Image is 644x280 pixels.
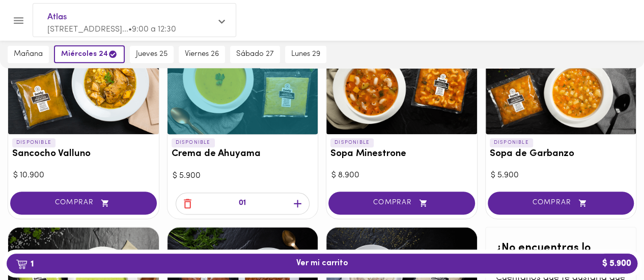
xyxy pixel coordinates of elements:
p: DISPONIBLE [172,138,215,147]
div: $ 5.900 [173,170,313,182]
span: COMPRAR [23,199,144,207]
button: miércoles 24 [54,45,125,63]
h3: Sopa Minestrone [330,149,473,160]
button: COMPRAR [488,192,634,214]
h3: Sopa de Garbanzo [490,149,632,160]
span: sábado 27 [236,50,274,59]
div: Sancocho Valluno [8,38,159,134]
span: Ver mi carrito [296,259,348,268]
span: Atlas [47,11,211,24]
iframe: Messagebird Livechat Widget [585,221,634,270]
div: $ 8.900 [331,170,472,181]
p: DISPONIBLE [12,138,55,147]
span: miércoles 24 [61,49,118,59]
h3: Sancocho Valluno [12,149,155,160]
button: COMPRAR [328,192,475,214]
button: 1Ver mi carrito$ 5.900 [7,254,637,273]
div: Sopa de Garbanzo [486,38,636,134]
button: mañana [8,46,49,63]
button: viernes 26 [179,46,225,63]
h2: ¿No encuentras lo que ? [496,242,626,267]
span: COMPRAR [341,199,462,207]
div: $ 10.900 [13,170,154,181]
button: Menu [6,8,31,33]
p: 01 [239,198,246,209]
span: mañana [14,50,43,59]
button: jueves 25 [130,46,174,63]
button: sábado 27 [230,46,280,63]
span: [STREET_ADDRESS]... • 9:00 a 12:30 [47,25,176,34]
img: cart.png [16,259,27,269]
button: lunes 29 [285,46,326,63]
p: DISPONIBLE [490,138,533,147]
p: DISPONIBLE [330,138,374,147]
span: COMPRAR [500,199,622,207]
div: Sopa Minestrone [326,38,477,134]
span: lunes 29 [291,50,320,59]
h3: Crema de Ahuyama [172,149,314,160]
div: $ 5.900 [491,170,631,181]
div: Crema de Ahuyama [167,38,318,134]
span: viernes 26 [185,50,219,59]
b: 1 [10,257,40,270]
button: COMPRAR [10,192,157,214]
span: jueves 25 [136,50,167,59]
